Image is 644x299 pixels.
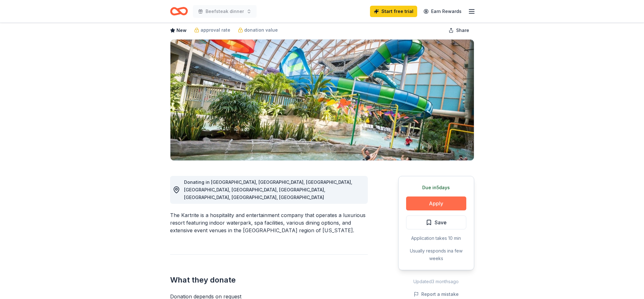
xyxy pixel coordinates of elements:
img: Image for The Kartrite [170,40,474,160]
span: Share [456,27,469,34]
span: donation value [244,26,278,34]
h2: What they donate [170,275,368,285]
button: Share [443,24,474,37]
a: Home [170,4,188,19]
a: donation value [238,26,278,34]
span: New [176,27,187,34]
div: Usually responds in a few weeks [406,247,466,262]
button: Apply [406,196,466,210]
span: Beefsteak dinner [206,8,244,15]
div: Application takes 10 min [406,234,466,242]
div: The Kartrite is a hospitality and entertainment company that operates a luxurious resort featurin... [170,211,368,234]
a: Start free trial [370,6,417,17]
a: Earn Rewards [420,6,465,17]
button: Report a mistake [414,290,459,298]
div: Due in 5 days [406,184,466,191]
a: approval rate [194,26,230,34]
div: Updated 3 months ago [398,278,474,285]
button: Beefsteak dinner [193,5,257,18]
button: Save [406,215,466,229]
span: approval rate [201,26,230,34]
span: Save [435,218,447,227]
span: Donating in [GEOGRAPHIC_DATA], [GEOGRAPHIC_DATA], [GEOGRAPHIC_DATA], [GEOGRAPHIC_DATA], [GEOGRAPH... [184,179,352,200]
